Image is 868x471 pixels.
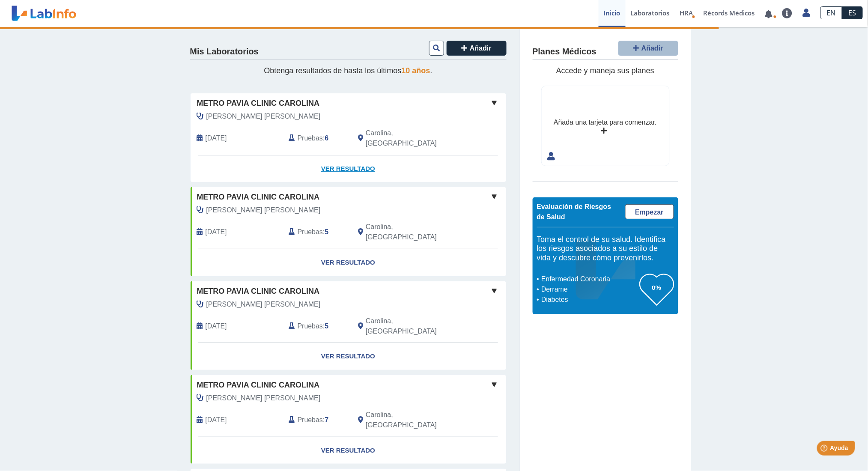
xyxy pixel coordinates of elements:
[792,438,859,462] iframe: Help widget launcher
[283,316,352,337] div: :
[680,9,693,17] span: HRA
[325,416,329,423] b: 7
[197,286,320,297] span: Metro Pavia Clinic Carolina
[264,66,432,75] span: Obtenga resultados de hasta los últimos .
[298,133,323,143] span: Pruebas
[325,228,329,235] b: 5
[325,134,329,142] b: 6
[447,41,507,56] button: Añadir
[537,203,611,221] span: Evaluación de Riesgos de Salud
[366,316,460,337] span: Carolina, PR
[283,410,352,430] div: :
[191,437,506,464] a: Ver Resultado
[366,410,460,430] span: Carolina, PR
[206,321,227,331] span: 2024-03-12
[206,227,227,237] span: 2025-04-10
[191,155,506,182] a: Ver Resultado
[197,379,320,391] span: Metro Pavia Clinic Carolina
[190,47,259,57] h4: Mis Laboratorios
[635,209,664,216] span: Empezar
[206,393,321,403] span: Melendez Reyes, Edna
[206,111,321,122] span: Melendez Reyes, Edna
[539,284,640,295] li: Derrame
[283,222,352,242] div: :
[820,6,842,19] a: EN
[625,204,674,219] a: Empezar
[556,66,654,75] span: Accede y maneja sus planes
[533,47,597,57] h4: Planes Médicos
[197,98,320,109] span: Metro Pavia Clinic Carolina
[402,66,430,75] span: 10 años
[197,191,320,203] span: Metro Pavia Clinic Carolina
[298,415,323,425] span: Pruebas
[539,274,640,284] li: Enfermedad Coronaria
[191,343,506,370] a: Ver Resultado
[842,6,863,19] a: ES
[206,415,227,425] span: 2023-08-25
[283,128,352,149] div: :
[618,41,678,56] button: Añadir
[537,235,674,263] h5: Toma el control de su salud. Identifica los riesgos asociados a su estilo de vida y descubre cómo...
[298,227,323,237] span: Pruebas
[206,133,227,143] span: 2025-10-06
[206,299,321,310] span: Melendez Reyes, Edna
[298,321,323,331] span: Pruebas
[641,45,663,52] span: Añadir
[325,322,329,330] b: 5
[539,295,640,305] li: Diabetes
[366,128,460,149] span: Carolina, PR
[554,117,656,128] div: Añada una tarjeta para comenzar.
[206,205,321,215] span: Melendez Reyes, Edna
[640,282,674,293] h3: 0%
[191,249,506,276] a: Ver Resultado
[366,222,460,242] span: Carolina, PR
[470,45,492,52] span: Añadir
